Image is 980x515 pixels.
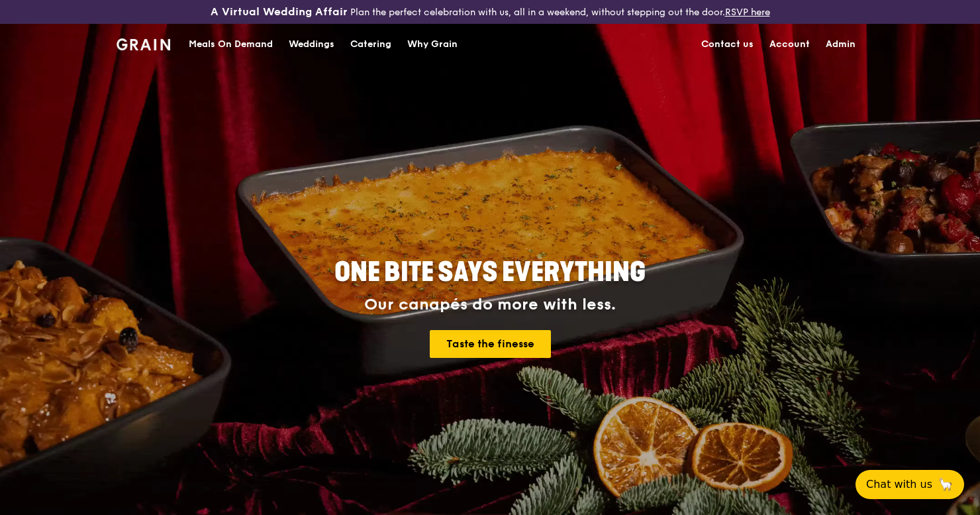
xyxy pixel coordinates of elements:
a: Catering [342,25,399,64]
div: Plan the perfect celebration with us, all in a weekend, without stepping out the door. [164,5,817,19]
button: Chat with us🦙 [856,470,964,499]
a: RSVP here [725,7,770,18]
div: Weddings [289,25,334,64]
a: Admin [818,25,863,64]
a: Why Grain [399,25,465,64]
h3: A Virtual Wedding Affair [211,5,348,19]
div: Meals On Demand [189,25,273,64]
div: Why Grain [407,25,458,64]
div: Catering [350,25,391,64]
a: Weddings [281,25,342,64]
div: Our canapés do more with less. [252,296,728,314]
a: GrainGrain [117,23,170,63]
span: Chat with us [866,477,932,492]
img: Grain [117,38,170,50]
span: ONE BITE SAYS EVERYTHING [334,257,646,288]
a: Contact us [693,25,761,64]
a: Taste the finesse [430,330,551,358]
a: Account [761,25,818,64]
span: 🦙 [938,477,954,492]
